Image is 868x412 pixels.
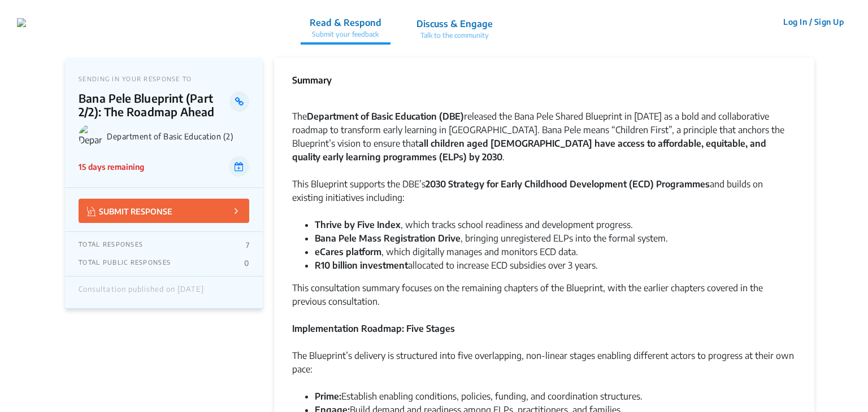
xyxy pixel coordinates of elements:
div: The released the Bana Pele Shared Blueprint in [DATE] as a bold and collaborative roadmap to tran... [292,109,796,177]
li: , which tracks school readiness and development progress. [315,218,796,231]
li: allocated to increase ECD subsidies over 3 years. [315,258,796,272]
img: Department of Basic Education (2) logo [79,124,102,148]
p: Read & Respond [310,16,381,29]
p: Department of Basic Education (2) [107,132,249,141]
p: 7 [246,240,249,249]
p: SUBMIT RESPONSE [87,204,172,217]
li: , bringing unregistered ELPs into the formal system. [315,231,796,245]
div: This Blueprint supports the DBE’s and builds on existing initiatives including: [292,177,796,218]
p: SENDING IN YOUR RESPONSE TO [79,75,249,82]
strong: Thrive by Five Index [315,219,401,230]
div: Consultation published on [DATE] [79,285,204,300]
button: Log In / Sign Up [776,13,851,30]
p: Talk to the community [416,30,493,41]
strong: investment [360,260,408,271]
p: TOTAL PUBLIC RESPONSES [79,258,171,268]
img: 2wffpoq67yek4o5dgscb6nza9j7d [17,18,26,27]
strong: eCares platform [315,246,381,257]
li: , which digitally manages and monitors ECD data. [315,245,796,258]
p: Discuss & Engage [416,17,493,30]
img: Vector.jpg [87,207,96,216]
li: Establish enabling conditions, policies, funding, and coordination structures. [315,389,796,403]
strong: Implementation Roadmap: Five Stages [292,323,455,334]
strong: Prime: [315,391,341,402]
p: Submit your feedback [310,29,381,40]
strong: Department of Basic Education (DBE) [307,111,464,122]
p: TOTAL RESPONSES [79,240,143,249]
strong: Bana Pele Mass Registration Drive [315,233,461,244]
strong: all children aged [DEMOGRAPHIC_DATA] have access to affordable, equitable, and quality early lear... [292,138,766,163]
p: 0 [244,258,249,268]
p: Summary [292,73,332,87]
strong: R10 billion [315,260,358,271]
p: Bana Pele Blueprint (Part 2/2): The Roadmap Ahead [79,91,229,119]
button: SUBMIT RESPONSE [79,199,249,223]
div: The Blueprint’s delivery is structured into five overlapping, non-linear stages enabling differen... [292,349,796,389]
p: 15 days remaining [79,161,144,173]
div: This consultation summary focuses on the remaining chapters of the Blueprint, with the earlier ch... [292,281,796,322]
strong: 2030 Strategy for Early Childhood Development (ECD) Programmes [426,178,710,190]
